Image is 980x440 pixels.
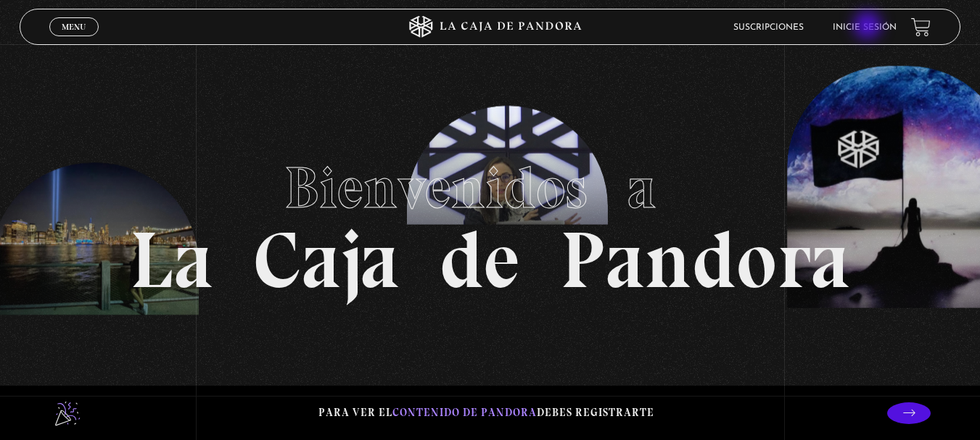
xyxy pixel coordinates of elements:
[392,406,537,419] span: contenido de Pandora
[833,23,897,32] a: Inicie sesión
[62,22,86,31] span: Menu
[284,153,696,223] span: Bienvenidos a
[318,403,654,423] p: Para ver el debes registrarte
[57,35,91,45] span: Cerrar
[130,141,850,300] h1: La Caja de Pandora
[733,23,804,32] a: Suscripciones
[911,17,931,37] a: View your shopping cart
